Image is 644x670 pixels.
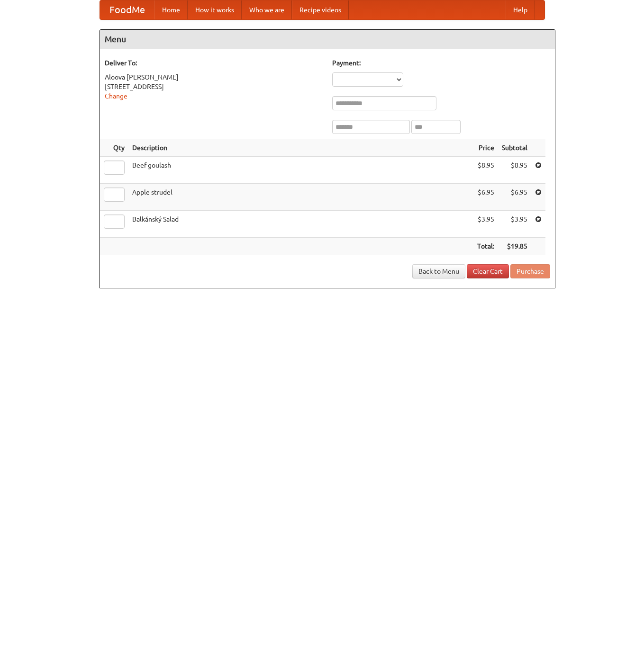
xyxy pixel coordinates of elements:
[128,157,473,184] td: Beef goulash
[100,139,128,157] th: Qty
[154,0,188,19] a: Home
[510,264,550,278] button: Purchase
[498,184,531,211] td: $6.95
[412,264,465,278] a: Back to Menu
[105,72,323,82] div: Aloova [PERSON_NAME]
[498,211,531,238] td: $3.95
[292,0,349,19] a: Recipe videos
[498,139,531,157] th: Subtotal
[105,58,323,68] h5: Deliver To:
[332,58,550,68] h5: Payment:
[128,139,473,157] th: Description
[473,157,498,184] td: $8.95
[128,211,473,238] td: Balkánský Salad
[473,184,498,211] td: $6.95
[473,211,498,238] td: $3.95
[105,92,127,100] a: Change
[498,238,531,255] th: $19.85
[128,184,473,211] td: Apple strudel
[100,0,154,19] a: FoodMe
[506,0,535,19] a: Help
[473,238,498,255] th: Total:
[188,0,242,19] a: How it works
[473,139,498,157] th: Price
[100,30,555,49] h4: Menu
[105,82,323,91] div: [STREET_ADDRESS]
[467,264,509,278] a: Clear Cart
[498,157,531,184] td: $8.95
[242,0,292,19] a: Who we are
